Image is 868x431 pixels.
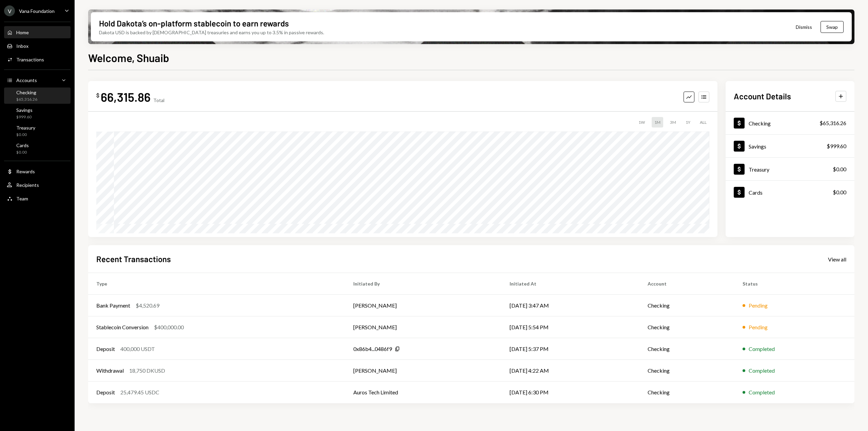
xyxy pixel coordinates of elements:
[4,26,71,38] a: Home
[726,158,854,180] a: Treasury$0.00
[4,87,71,104] a: Checking$65,316.26
[4,74,71,86] a: Accounts
[4,53,71,65] a: Transactions
[16,77,37,83] div: Accounts
[96,388,115,396] div: Deposit
[129,367,165,375] div: 18,750 DKUSD
[4,40,71,52] a: Inbox
[501,360,639,381] td: [DATE] 4:22 AM
[501,381,639,403] td: [DATE] 6:30 PM
[683,117,693,128] div: 1Y
[4,105,71,121] a: Savings$999.60
[4,123,71,139] a: Treasury$0.00
[99,29,324,36] div: Dakota USD is backed by [DEMOGRAPHIC_DATA] treasuries and earns you up to 3.5% in passive rewards.
[749,166,769,173] div: Treasury
[501,295,639,316] td: [DATE] 3:47 AM
[749,189,763,196] div: Cards
[120,388,159,396] div: 25,479.45 USDC
[734,273,854,295] th: Status
[4,140,71,157] a: Cards$0.00
[345,273,501,295] th: Initiated By
[697,117,709,128] div: ALL
[639,338,734,360] td: Checking
[639,273,734,295] th: Account
[88,51,169,64] h1: Welcome, Shuaib
[639,295,734,316] td: Checking
[734,91,791,102] h2: Account Details
[639,381,734,403] td: Checking
[101,89,151,104] div: 66,315.86
[726,112,854,134] a: Checking$65,316.26
[16,196,28,201] div: Team
[4,179,71,191] a: Recipients
[4,165,71,177] a: Rewards
[726,181,854,203] a: Cards$0.00
[345,295,501,316] td: [PERSON_NAME]
[501,338,639,360] td: [DATE] 5:37 PM
[833,165,846,173] div: $0.00
[787,19,821,35] button: Dismiss
[828,256,846,263] div: View all
[16,169,35,174] div: Rewards
[16,125,35,131] div: Treasury
[19,8,55,14] div: Vana Foundation
[345,381,501,403] td: Auros Tech Limited
[99,18,289,29] div: Hold Dakota’s on-platform stablecoin to earn rewards
[667,117,679,128] div: 3M
[154,323,184,331] div: $400,000.00
[16,107,33,113] div: Savings
[749,367,775,375] div: Completed
[96,301,130,310] div: Bank Payment
[749,345,775,353] div: Completed
[345,316,501,338] td: [PERSON_NAME]
[96,367,124,375] div: Withdrawal
[749,388,775,396] div: Completed
[88,273,345,295] th: Type
[501,316,639,338] td: [DATE] 5:54 PM
[639,360,734,381] td: Checking
[345,360,501,381] td: [PERSON_NAME]
[639,316,734,338] td: Checking
[16,114,33,120] div: $999.60
[96,253,171,265] h2: Recent Transactions
[636,117,648,128] div: 1W
[501,273,639,295] th: Initiated At
[16,150,29,155] div: $0.00
[120,345,155,353] div: 400,000 USDT
[749,301,768,310] div: Pending
[652,117,663,128] div: 1M
[4,5,15,16] div: V
[16,57,44,62] div: Transactions
[96,92,99,99] div: $
[828,255,846,263] a: View all
[96,345,115,353] div: Deposit
[749,323,768,331] div: Pending
[16,30,29,35] div: Home
[16,43,28,49] div: Inbox
[16,97,37,102] div: $65,316.26
[821,21,844,33] button: Swap
[16,132,35,138] div: $0.00
[16,142,29,148] div: Cards
[749,120,771,126] div: Checking
[827,142,846,150] div: $999.60
[833,188,846,196] div: $0.00
[353,345,392,353] div: 0x86b4...0486f9
[820,119,846,127] div: $65,316.26
[749,143,766,150] div: Savings
[136,301,159,310] div: $4,520.69
[16,182,39,188] div: Recipients
[96,323,149,331] div: Stablecoin Conversion
[16,90,37,95] div: Checking
[153,97,164,103] div: Total
[726,135,854,157] a: Savings$999.60
[4,192,71,204] a: Team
